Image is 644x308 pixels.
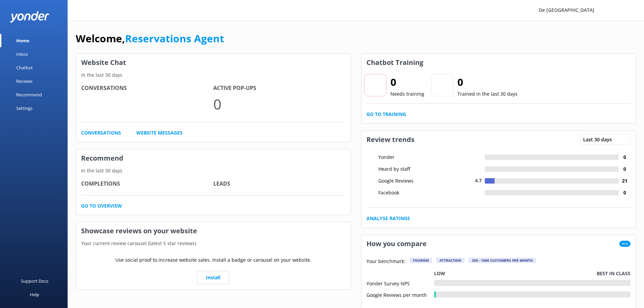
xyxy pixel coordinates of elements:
a: Website Messages [136,129,183,137]
div: Yonder Survey NPS [366,280,434,286]
h2: 0 [390,74,424,90]
a: Go to Training [366,111,406,118]
h4: Leads [213,180,345,188]
div: 250 - 1000 customers per month [469,258,536,263]
a: Reservations Agent [125,31,224,45]
div: Support Docs [21,274,48,288]
span: New [619,241,630,247]
p: 0 [213,93,345,115]
h3: Recommend [76,149,351,167]
p: Low [434,270,445,277]
div: Reviews [16,74,32,88]
div: Google Reviews [377,177,437,185]
div: Help [30,288,39,301]
h4: Conversations [81,84,213,93]
div: Google Reviews per month [366,291,434,298]
div: Chatbot [16,61,33,74]
h4: Active Pop-ups [213,84,345,93]
p: Trained in the last 30 days [457,90,518,98]
h4: 21 [619,177,630,185]
h3: Website Chat [76,54,351,71]
h4: 0 [619,189,630,196]
div: Attraction [436,258,464,263]
div: Yonder [377,153,437,161]
span: 4.7 [475,177,482,184]
h2: 0 [457,74,518,90]
div: Facebook [377,189,437,196]
div: Inbox [16,47,28,61]
p: Use social proof to increase website sales. Install a badge or carousel on your website. [115,256,311,264]
h3: Chatbot Training [361,54,428,71]
h3: Showcase reviews on your website [76,222,351,240]
span: Last 30 days [583,136,616,143]
h4: 0 [619,153,630,161]
div: Recommend [16,88,42,101]
h3: Review trends [361,131,420,148]
a: Analyse Ratings [366,215,410,222]
h3: How you compare [361,235,432,253]
a: Go to overview [81,202,122,210]
p: In the last 30 days [76,167,351,174]
span: De [GEOGRAPHIC_DATA] [539,7,594,13]
h4: 0 [619,165,630,173]
p: Your current review carousel (latest 5 star reviews) [76,240,351,247]
div: Home [16,34,29,47]
p: Best in class [597,270,630,277]
div: Settings [16,101,32,115]
div: Heard by staff [377,165,437,173]
h1: Welcome, [76,30,224,47]
img: yonder-white-logo.png [10,11,49,22]
p: In the last 30 days [76,71,351,79]
h4: Completions [81,180,213,188]
p: Your benchmark: [366,258,405,266]
a: Conversations [81,129,121,137]
div: Tourism [409,258,432,263]
p: Needs training [390,90,424,98]
a: Install [197,271,229,284]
